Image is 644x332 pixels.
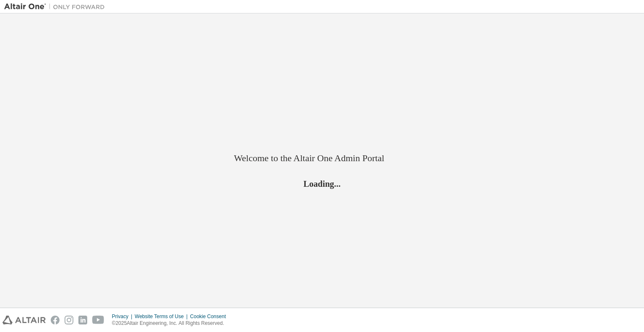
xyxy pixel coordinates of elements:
img: facebook.svg [51,316,60,324]
img: altair_logo.svg [3,316,46,324]
h2: Welcome to the Altair One Admin Portal [234,152,410,164]
div: Website Terms of Use [135,313,190,320]
img: linkedin.svg [78,316,87,324]
p: © 2025 Altair Engineering, Inc. All Rights Reserved. [112,320,231,327]
h2: Loading... [234,178,410,189]
img: youtube.svg [92,316,104,324]
div: Privacy [112,313,135,320]
img: Altair One [4,3,109,11]
div: Cookie Consent [190,313,231,320]
img: instagram.svg [65,316,73,324]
